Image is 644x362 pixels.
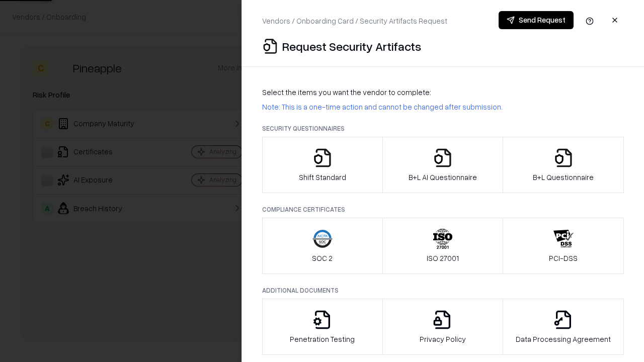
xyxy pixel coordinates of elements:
p: Shift Standard [299,172,346,183]
p: Compliance Certificates [262,205,624,214]
button: B+L Questionnaire [503,137,624,193]
button: PCI-DSS [503,218,624,274]
p: Data Processing Agreement [516,334,611,344]
button: Penetration Testing [262,299,383,355]
p: B+L AI Questionnaire [409,172,477,183]
p: Security Questionnaires [262,124,624,133]
p: SOC 2 [312,253,333,263]
button: Data Processing Agreement [503,299,624,355]
p: Additional Documents [262,286,624,295]
button: ISO 27001 [382,218,504,274]
button: B+L AI Questionnaire [382,137,504,193]
p: Vendors / Onboarding Card / Security Artifacts Request [262,16,447,26]
p: ISO 27001 [427,253,459,263]
button: Send Request [499,11,574,29]
p: PCI-DSS [549,253,578,263]
p: Select the items you want the vendor to complete: [262,87,624,98]
p: B+L Questionnaire [533,172,594,183]
p: Privacy Policy [420,334,466,344]
button: Privacy Policy [382,299,504,355]
button: Shift Standard [262,137,383,193]
p: Note: This is a one-time action and cannot be changed after submission. [262,102,624,112]
button: SOC 2 [262,218,383,274]
p: Request Security Artifacts [282,38,421,54]
p: Penetration Testing [290,334,355,344]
